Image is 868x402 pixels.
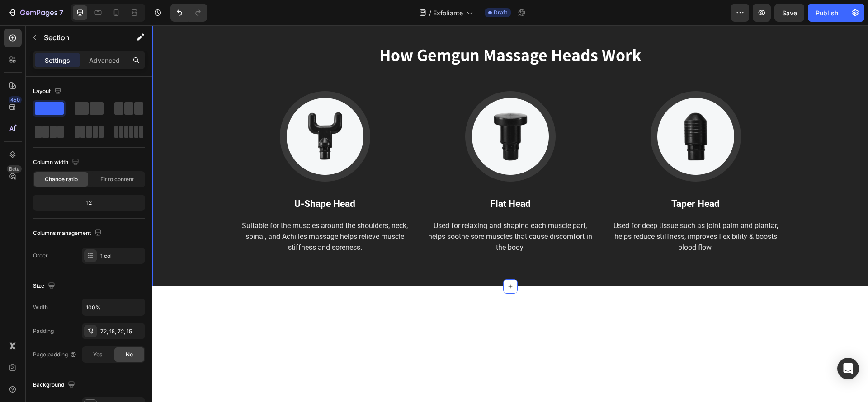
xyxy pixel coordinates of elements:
button: Publish [808,4,846,22]
button: 7 [4,4,67,22]
p: Flat Head [273,172,443,186]
div: Order [33,252,48,260]
div: Beta [7,165,22,173]
div: Size [33,280,57,292]
img: Alt Image [498,66,589,156]
span: No [126,351,133,359]
span: / [429,8,431,18]
div: Padding [33,327,54,335]
div: Publish [816,8,838,18]
span: Change ratio [45,175,78,183]
p: Used for deep tissue such as joint palm and plantar, helps reduce stiffness, improves flexibility... [458,195,628,228]
p: Section [44,32,118,43]
img: Alt Image [313,66,403,156]
p: Taper Head [458,172,628,186]
div: Background [33,379,77,391]
div: 12 [35,196,143,209]
span: Save [782,9,797,17]
div: Layout [33,85,63,98]
div: Undo/Redo [170,4,207,22]
p: Settings [45,56,70,65]
span: Draft [494,9,507,17]
iframe: Design area [152,25,868,402]
span: Exfoliante [433,8,463,18]
div: Column width [33,156,81,168]
div: Open Intercom Messenger [837,358,859,379]
input: Auto [82,299,145,315]
div: Width [33,303,48,311]
div: Columns management [33,227,104,239]
p: Used for relaxing and shaping each muscle part, helps soothe sore muscles that cause discomfort i... [273,195,443,228]
span: Yes [93,351,102,359]
div: 450 [9,96,22,103]
p: Advanced [89,56,120,65]
span: Fit to content [100,175,134,183]
div: 1 col [100,252,143,260]
div: 72, 15, 72, 15 [100,327,143,336]
div: Page padding [33,351,77,359]
p: 7 [59,7,63,18]
button: Save [774,4,804,22]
